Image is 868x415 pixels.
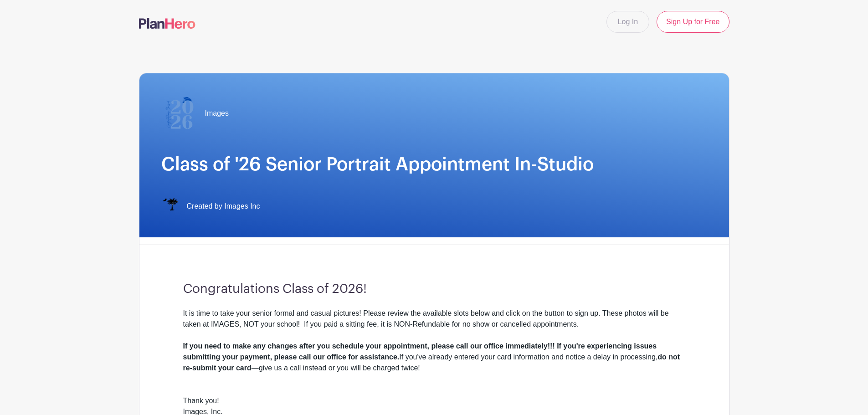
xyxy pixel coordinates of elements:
span: Created by Images Inc [187,201,260,212]
img: 2026%20logo%20(2).png [161,95,198,132]
div: It is time to take your senior formal and casual pictures! Please review the available slots belo... [183,308,685,330]
div: Thank you! [183,395,685,406]
a: Sign Up for Free [657,11,729,33]
a: Log In [606,11,649,33]
span: Images [205,108,229,119]
strong: If you need to make any changes after you schedule your appointment, please call our office immed... [183,342,657,361]
img: logo-507f7623f17ff9eddc593b1ce0a138ce2505c220e1c5a4e2b4648c50719b7d32.svg [139,18,195,29]
img: IMAGES%20logo%20transparenT%20PNG%20s.png [161,197,180,215]
div: If you've already entered your card information and notice a delay in processing, —give us a call... [183,341,685,374]
strong: do not re-submit your card [183,353,680,372]
h3: Congratulations Class of 2026! [183,282,685,297]
h1: Class of '26 Senior Portrait Appointment In-Studio [161,154,707,175]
